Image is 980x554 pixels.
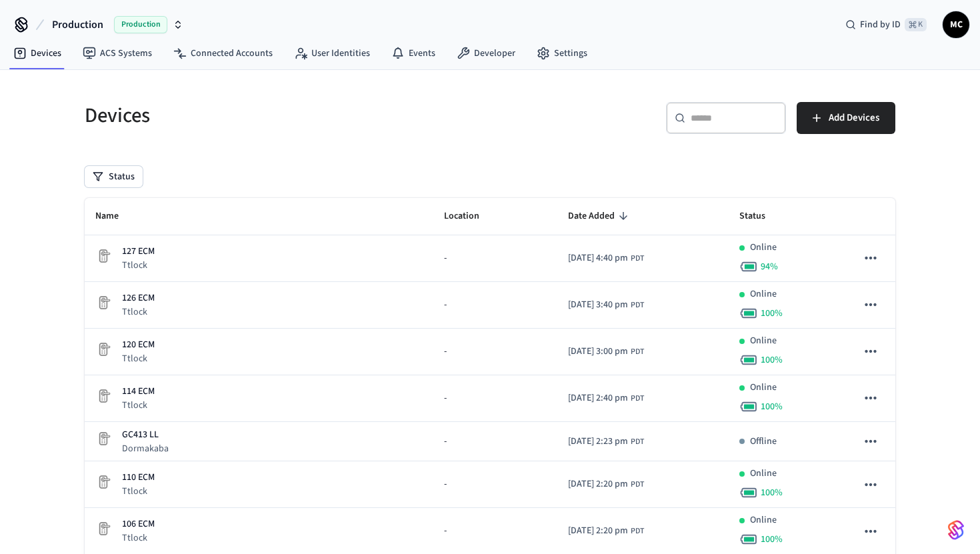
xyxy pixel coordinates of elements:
[829,109,879,127] span: Add Devices
[631,525,644,537] span: PDT
[95,431,111,447] img: Placeholder Lock Image
[750,513,777,527] p: Online
[122,531,155,545] p: Ttlock
[835,13,937,37] div: Find by ID⌘ K
[631,299,644,311] span: PDT
[122,338,155,352] p: 120 ECM
[72,41,163,65] a: ACS Systems
[761,533,783,546] span: 100 %
[283,41,381,65] a: User Identities
[631,253,644,265] span: PDT
[568,477,628,491] span: [DATE] 2:20 pm
[631,479,644,491] span: PDT
[444,435,447,449] span: -
[381,41,446,65] a: Events
[85,102,482,129] h5: Devices
[122,245,155,259] p: 127 ECM
[568,251,644,265] div: America/Los_Angeles
[568,391,644,405] div: America/Los_Angeles
[631,346,644,358] span: PDT
[85,166,143,187] button: Status
[95,521,111,537] img: Placeholder Lock Image
[568,251,628,265] span: [DATE] 4:40 pm
[948,519,964,541] img: SeamLogoGradient.69752ec5.svg
[444,206,497,227] span: Location
[568,391,628,405] span: [DATE] 2:40 pm
[95,474,111,490] img: Placeholder Lock Image
[122,442,169,455] p: Dormakaba
[444,345,447,359] span: -
[860,18,901,31] span: Find by ID
[750,381,777,395] p: Online
[761,400,783,413] span: 100 %
[122,471,155,485] p: 110 ECM
[797,102,895,134] button: Add Devices
[750,287,777,301] p: Online
[122,517,155,531] p: 106 ECM
[444,298,447,312] span: -
[943,11,969,38] button: MC
[568,206,632,227] span: Date Added
[761,307,783,320] span: 100 %
[444,477,447,491] span: -
[526,41,598,65] a: Settings
[52,17,103,33] span: Production
[122,352,155,365] p: Ttlock
[568,524,628,538] span: [DATE] 2:20 pm
[568,298,628,312] span: [DATE] 3:40 pm
[95,341,111,357] img: Placeholder Lock Image
[95,295,111,311] img: Placeholder Lock Image
[444,391,447,405] span: -
[750,334,777,348] p: Online
[122,291,155,305] p: 126 ECM
[568,435,628,449] span: [DATE] 2:23 pm
[95,388,111,404] img: Placeholder Lock Image
[761,353,783,367] span: 100 %
[750,241,777,255] p: Online
[95,206,136,227] span: Name
[631,393,644,405] span: PDT
[568,435,644,449] div: America/Los_Angeles
[568,298,644,312] div: America/Los_Angeles
[761,486,783,499] span: 100 %
[122,399,155,412] p: Ttlock
[739,206,783,227] span: Status
[95,248,111,264] img: Placeholder Lock Image
[750,467,777,481] p: Online
[446,41,526,65] a: Developer
[122,305,155,319] p: Ttlock
[444,524,447,538] span: -
[114,16,167,33] span: Production
[3,41,72,65] a: Devices
[631,436,644,448] span: PDT
[568,524,644,538] div: America/Los_Angeles
[944,13,968,37] span: MC
[761,260,778,273] span: 94 %
[122,485,155,498] p: Ttlock
[122,428,169,442] p: GC413 LL
[568,345,628,359] span: [DATE] 3:00 pm
[750,435,777,449] p: Offline
[444,251,447,265] span: -
[568,345,644,359] div: America/Los_Angeles
[122,385,155,399] p: 114 ECM
[122,259,155,272] p: Ttlock
[163,41,283,65] a: Connected Accounts
[905,18,927,31] span: ⌘ K
[568,477,644,491] div: America/Los_Angeles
